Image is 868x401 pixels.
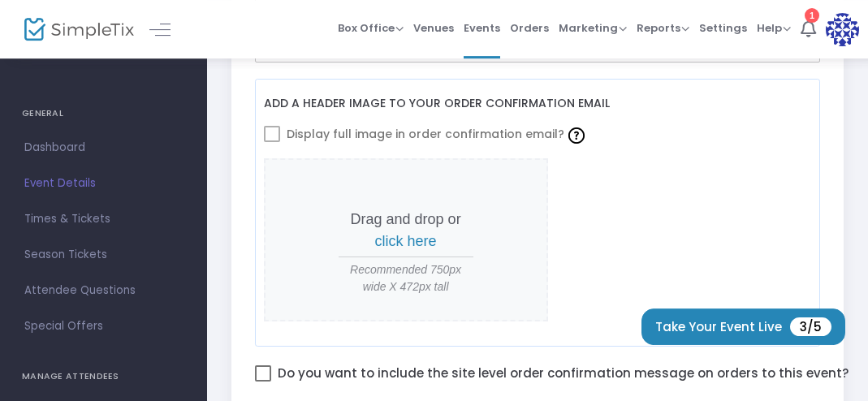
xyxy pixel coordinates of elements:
[24,209,183,230] span: Times & Tickets
[464,7,500,49] span: Events
[339,209,473,252] p: Drag and drop or
[339,261,473,295] span: Recommended 750px wide X 472px tall
[24,173,183,194] span: Event Details
[375,233,437,249] span: click here
[559,20,627,36] span: Marketing
[510,7,549,49] span: Orders
[413,7,454,49] span: Venues
[264,88,610,121] label: Add a header image to your order confirmation email
[24,280,183,301] span: Attendee Questions
[278,363,849,384] span: Do you want to include the site level order confirmation message on orders to this event?
[757,20,791,36] span: Help
[568,127,585,144] img: question-mark
[699,7,747,49] span: Settings
[790,317,831,336] span: 3/5
[22,97,185,130] h4: GENERAL
[637,20,689,36] span: Reports
[805,8,819,23] div: 1
[24,316,183,337] span: Special Offers
[338,20,404,36] span: Box Office
[24,244,183,265] span: Season Tickets
[641,308,845,345] button: Take Your Event Live3/5
[287,120,589,148] span: Display full image in order confirmation email?
[22,360,185,393] h4: MANAGE ATTENDEES
[24,137,183,158] span: Dashboard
